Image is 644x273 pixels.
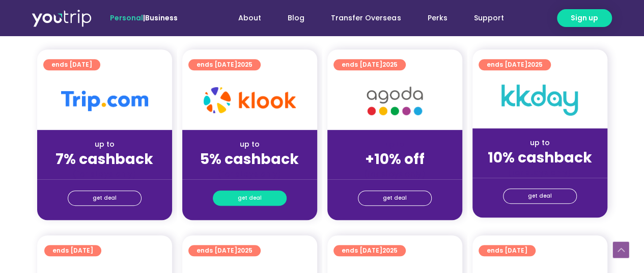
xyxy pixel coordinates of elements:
span: up to [385,139,404,149]
a: About [225,9,274,28]
strong: 5% cashback [200,149,299,169]
span: get deal [238,191,262,205]
a: get deal [503,188,577,204]
span: 2025 [237,246,253,255]
a: ends [DATE] [43,59,100,70]
span: ends [DATE] [51,59,92,70]
strong: +10% off [365,149,425,169]
div: (for stays only) [190,169,309,179]
span: 2025 [527,60,543,69]
span: ends [DATE] [342,245,398,256]
div: (for stays only) [481,167,599,178]
span: | [110,13,178,23]
a: Blog [274,9,318,28]
div: up to [190,139,309,150]
span: ends [DATE] [342,59,398,70]
span: Personal [110,13,143,23]
a: Sign up [557,9,612,27]
span: ends [DATE] [487,245,527,256]
a: ends [DATE]2025 [333,59,406,70]
a: get deal [68,190,142,206]
span: 2025 [382,246,398,255]
span: ends [DATE] [52,245,93,256]
span: get deal [383,191,407,205]
div: up to [481,138,599,148]
a: ends [DATE] [479,245,536,256]
span: get deal [93,191,117,205]
a: ends [DATE] [44,245,101,256]
a: get deal [358,190,432,206]
span: ends [DATE] [487,59,543,70]
a: ends [DATE]2025 [188,59,261,70]
a: ends [DATE]2025 [188,245,261,256]
span: 2025 [237,60,253,69]
a: ends [DATE]2025 [479,59,551,70]
span: Sign up [571,13,598,23]
a: Perks [414,9,460,28]
a: ends [DATE]2025 [333,245,406,256]
span: ends [DATE] [197,59,253,70]
div: up to [45,139,164,150]
nav: Menu [205,9,517,28]
a: Support [460,9,517,28]
a: Business [145,13,178,23]
span: 2025 [382,60,398,69]
div: (for stays only) [335,169,454,179]
a: get deal [213,190,287,206]
span: get deal [528,189,552,203]
a: Transfer Overseas [318,9,414,28]
strong: 10% cashback [488,148,592,168]
div: (for stays only) [45,169,164,179]
span: ends [DATE] [197,245,253,256]
strong: 7% cashback [55,149,153,169]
